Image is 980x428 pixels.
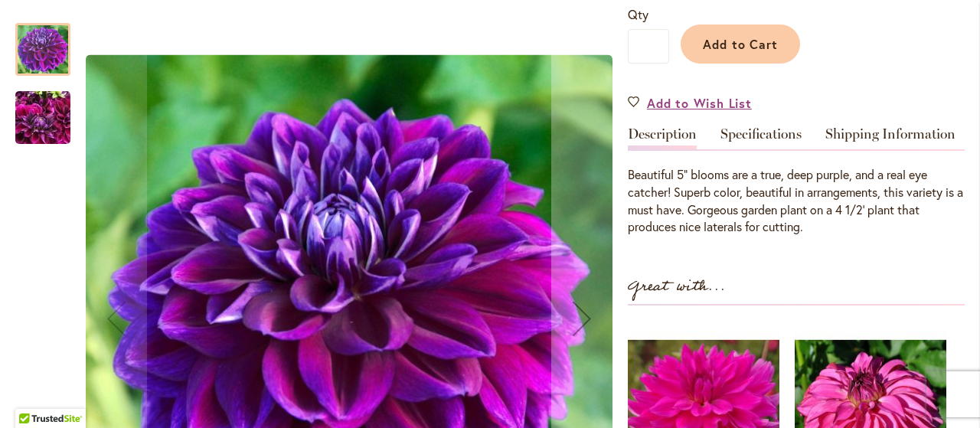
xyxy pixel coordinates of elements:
iframe: Launch Accessibility Center [11,374,54,417]
img: BOOGIE NITES [15,81,70,155]
a: Specifications [720,127,802,149]
div: Detailed Product Info [628,127,965,236]
div: BOOGIE NITES [15,76,70,144]
strong: Great with... [628,274,726,299]
div: BOOGIE NITES [15,8,86,76]
span: Add to Wish List [647,94,752,112]
button: Add to Cart [681,25,800,64]
span: Qty [628,6,648,22]
a: Add to Wish List [628,94,752,112]
div: Beautiful 5” blooms are a true, deep purple, and a real eye catcher! Superb color, beautiful in a... [628,166,965,236]
a: Description [628,127,697,149]
span: Add to Cart [703,36,779,52]
a: Shipping Information [825,127,955,149]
